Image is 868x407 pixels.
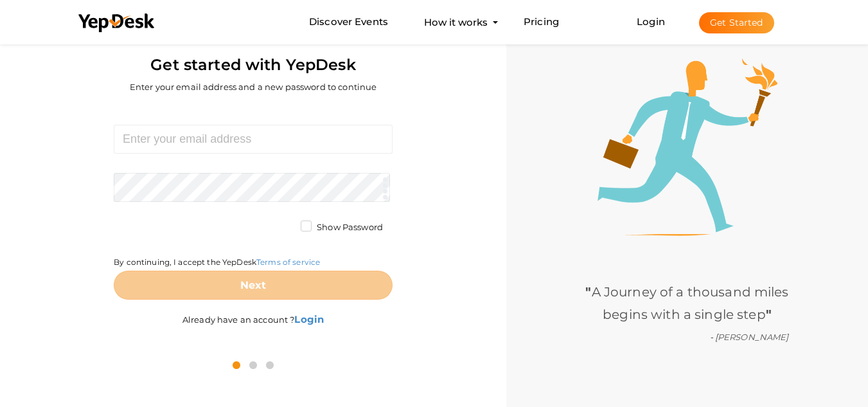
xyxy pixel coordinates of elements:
[182,300,324,326] label: Already have an account ?
[637,15,665,28] a: Login
[294,313,324,325] b: Login
[114,125,393,154] input: Enter your email address
[699,12,774,33] button: Get Started
[598,59,777,236] img: step1-illustration.png
[301,221,383,234] label: Show Password
[420,10,492,34] button: How it works
[130,81,377,93] label: Enter your email address and a new password to continue
[256,257,320,267] a: Terms of service
[114,257,320,267] label: By continuing, I accept the YepDesk
[240,279,267,291] b: Next
[766,307,772,322] b: "
[114,271,393,300] button: Next
[524,10,559,34] a: Pricing
[585,284,591,300] b: "
[309,10,388,34] a: Discover Events
[585,284,788,322] span: A Journey of a thousand miles begins with a single step
[710,332,789,342] i: - [PERSON_NAME]
[150,53,355,77] label: Get started with YepDesk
